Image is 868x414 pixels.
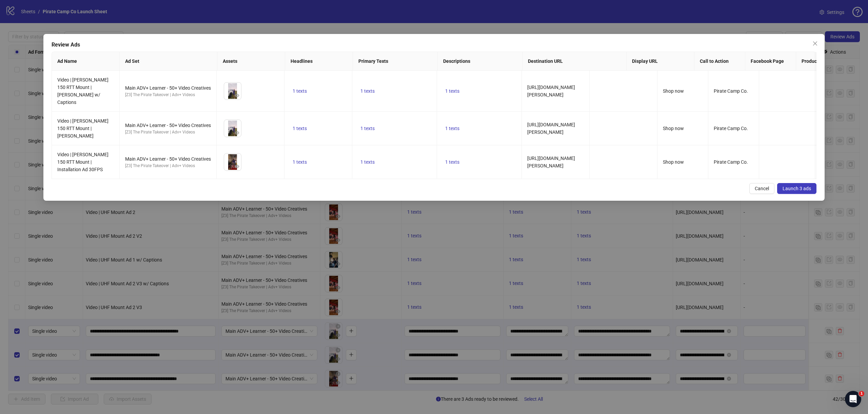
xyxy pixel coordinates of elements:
[285,52,353,71] th: Headlines
[358,124,377,132] button: 1 texts
[125,84,211,92] div: Main ADV+ Learner - 50+ Video Creatives
[360,126,375,131] span: 1 texts
[293,159,307,165] span: 1 texts
[293,88,307,94] span: 1 texts
[714,87,753,95] div: Pirate Camp Co.
[233,162,241,170] button: Preview
[125,155,211,163] div: Main ADV+ Learner - 50+ Video Creatives
[663,88,684,94] span: Shop now
[224,83,241,100] img: Asset 1
[745,52,796,71] th: Facebook Page
[293,126,307,131] span: 1 texts
[125,163,211,169] div: [Z3] The Pirate Takeover | Adv+ Videos
[627,52,694,71] th: Display URL
[224,154,241,170] img: Asset 1
[859,391,864,396] span: 1
[235,93,239,98] span: eye
[714,158,753,166] div: Pirate Camp Co.
[438,52,522,71] th: Descriptions
[445,159,459,165] span: 1 texts
[57,77,108,105] span: Video | [PERSON_NAME] 150 RTT Mount | [PERSON_NAME] w/ Captions
[796,52,864,71] th: Product Set ID
[527,85,575,97] span: [URL][DOMAIN_NAME][PERSON_NAME]
[442,158,462,166] button: 1 texts
[353,52,438,71] th: Primary Texts
[527,156,575,168] span: [URL][DOMAIN_NAME][PERSON_NAME]
[290,87,310,95] button: 1 texts
[233,129,241,137] button: Preview
[663,159,684,165] span: Shop now
[290,124,310,132] button: 1 texts
[224,120,241,137] img: Asset 1
[845,391,861,407] iframe: Intercom live chat
[663,126,684,131] span: Shop now
[714,125,753,132] div: Pirate Camp Co.
[694,52,745,71] th: Call to Action
[755,186,769,191] span: Cancel
[52,41,816,49] div: Review Ads
[442,124,462,132] button: 1 texts
[445,88,459,94] span: 1 texts
[777,183,816,194] button: Launch 3 ads
[235,164,239,169] span: eye
[442,87,462,95] button: 1 texts
[125,92,211,98] div: [Z3] The Pirate Takeover | Adv+ Videos
[290,158,310,166] button: 1 texts
[445,126,459,131] span: 1 texts
[217,52,285,71] th: Assets
[233,91,241,100] button: Preview
[358,87,377,95] button: 1 texts
[783,186,811,191] span: Launch 3 ads
[360,88,375,94] span: 1 texts
[810,38,821,49] button: Close
[749,183,774,194] button: Cancel
[125,122,211,129] div: Main ADV+ Learner - 50+ Video Creatives
[125,129,211,136] div: [Z3] The Pirate Takeover | Adv+ Videos
[235,130,239,135] span: eye
[57,118,108,139] span: Video | [PERSON_NAME] 150 RTT Mount | [PERSON_NAME]
[360,159,375,165] span: 1 texts
[52,52,120,71] th: Ad Name
[358,158,377,166] button: 1 texts
[57,152,108,172] span: Video | [PERSON_NAME] 150 RTT Mount | Installation Ad 30FPS
[522,52,627,71] th: Destination URL
[120,52,217,71] th: Ad Set
[812,41,818,46] span: close
[527,122,575,135] span: [URL][DOMAIN_NAME][PERSON_NAME]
